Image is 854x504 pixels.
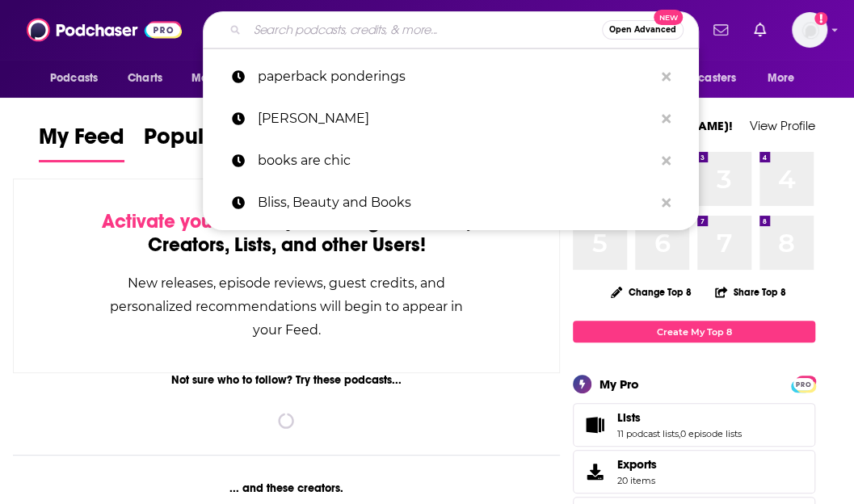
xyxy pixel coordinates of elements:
div: Not sure who to follow? Try these podcasts... [13,373,560,387]
div: Search podcasts, credits, & more... [203,11,699,48]
button: open menu [648,63,759,94]
a: Exports [573,450,815,493]
a: Show notifications dropdown [707,16,734,44]
a: 0 episode lists [680,428,742,439]
span: Lists [617,410,641,425]
span: Logged in as eringalloway [792,12,827,48]
span: Activate your Feed [102,209,267,233]
a: PRO [793,377,813,389]
a: My Feed [39,123,124,162]
span: More [768,67,795,90]
a: Popular Feed [144,123,281,162]
button: open menu [39,63,119,94]
img: Podchaser - Follow, Share and Rate Podcasts [27,15,182,45]
span: New [654,10,683,25]
a: Charts [117,63,172,94]
button: Share Top 8 [714,276,787,308]
a: Bliss, Beauty and Books [203,182,699,224]
a: [PERSON_NAME] [203,98,699,140]
p: paperback ponderings [258,56,654,98]
a: 11 podcast lists [617,428,679,439]
button: open menu [756,63,815,94]
a: Show notifications dropdown [747,16,772,44]
img: User Profile [792,12,827,48]
a: paperback ponderings [203,56,699,98]
p: Bliss, Beauty and Books [258,182,654,224]
button: open menu [180,63,270,94]
button: Open AdvancedNew [602,20,684,40]
button: Show profile menu [792,12,827,48]
p: ashley jordan [258,98,654,140]
button: Change Top 8 [601,282,701,302]
span: , [679,428,680,439]
a: Lists [578,414,611,436]
div: by following Podcasts, Creators, Lists, and other Users! [95,210,478,257]
span: Exports [617,457,657,472]
svg: Add a profile image [814,12,827,25]
div: ... and these creators. [13,481,560,495]
span: PRO [793,378,813,390]
div: My Pro [599,376,639,392]
span: Exports [578,460,611,483]
a: books are chic [203,140,699,182]
input: Search podcasts, credits, & more... [247,17,602,43]
span: Charts [128,67,162,90]
span: 20 items [617,475,657,486]
span: Popular Feed [144,123,281,160]
span: My Feed [39,123,124,160]
div: New releases, episode reviews, guest credits, and personalized recommendations will begin to appe... [95,271,478,342]
a: Create My Top 8 [573,321,815,342]
a: View Profile [750,118,815,133]
span: Podcasts [50,67,98,90]
p: books are chic [258,140,654,182]
a: Lists [617,410,742,425]
span: Lists [573,403,815,447]
span: Monitoring [191,67,249,90]
span: Open Advanced [609,26,676,34]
